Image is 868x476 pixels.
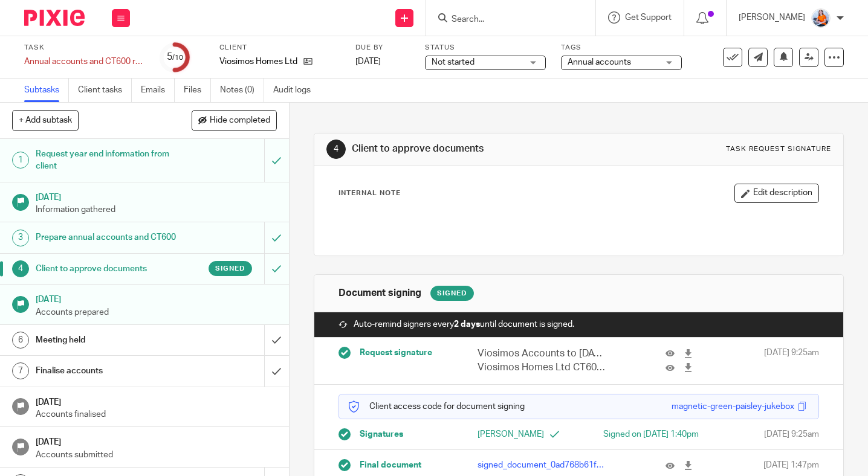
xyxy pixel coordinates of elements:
[36,433,277,448] h1: [DATE]
[36,260,180,278] h1: Client to approve documents
[354,318,574,330] span: Auto-remind signers every until document is signed.
[184,79,211,102] a: Files
[454,320,480,329] strong: 2 days
[561,43,682,53] label: Tags
[12,110,79,130] button: + Add subtask
[360,459,421,471] span: Final document
[219,43,340,53] label: Client
[192,110,277,130] button: Hide completed
[726,144,831,154] div: Task request signature
[625,13,672,22] span: Get Support
[478,361,607,375] p: Viosimos Homes Ltd CT600 [DATE].pdf
[478,428,579,440] p: [PERSON_NAME]
[12,152,29,169] div: 1
[326,140,346,159] div: 4
[36,331,180,349] h1: Meeting held
[338,287,421,300] h1: Document signing
[36,204,277,216] p: Information gathered
[12,332,29,349] div: 6
[478,347,607,361] p: Viosimos Accounts to [DATE].pdf
[36,291,277,306] h1: [DATE]
[425,43,546,53] label: Status
[273,79,320,102] a: Audit logs
[811,8,831,28] img: DSC08036.jpg
[348,400,525,413] p: Client access code for document signing
[36,408,277,420] p: Accounts finalised
[210,116,270,126] span: Hide completed
[734,184,819,203] button: Edit description
[36,393,277,408] h1: [DATE]
[24,10,85,26] img: Pixie
[36,306,277,318] p: Accounts prepared
[430,286,474,301] div: Signed
[141,79,175,102] a: Emails
[36,188,277,204] h1: [DATE]
[24,79,69,102] a: Subtasks
[36,228,180,246] h1: Prepare annual accounts and CT600
[352,143,604,155] h1: Client to approve documents
[764,428,819,440] span: [DATE] 9:25am
[360,347,432,359] span: Request signature
[12,260,29,277] div: 4
[672,400,794,413] div: magnetic-green-paisley-jukebox
[360,428,403,440] span: Signatures
[568,58,631,66] span: Annual accounts
[12,362,29,379] div: 7
[36,362,180,380] h1: Finalise accounts
[12,230,29,246] div: 3
[36,145,180,176] h1: Request year end information from client
[598,428,699,440] div: Signed on [DATE] 1:40pm
[739,11,805,24] p: [PERSON_NAME]
[450,14,559,25] input: Search
[432,58,474,66] span: Not started
[338,188,401,198] p: Internal Note
[220,79,264,102] a: Notes (0)
[763,459,819,471] span: [DATE] 1:47pm
[172,54,183,61] small: /10
[24,43,145,53] label: Task
[36,449,277,461] p: Accounts submitted
[78,79,132,102] a: Client tasks
[764,347,819,375] span: [DATE] 9:25am
[355,57,381,66] span: [DATE]
[478,459,607,471] p: signed_document_0ad768b61f5f4266b93a156975147f0e.pdf
[215,263,245,274] span: Signed
[24,56,145,68] div: Annual accounts and CT600 return
[167,50,183,64] div: 5
[355,43,410,53] label: Due by
[219,56,297,68] p: Viosimos Homes Ltd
